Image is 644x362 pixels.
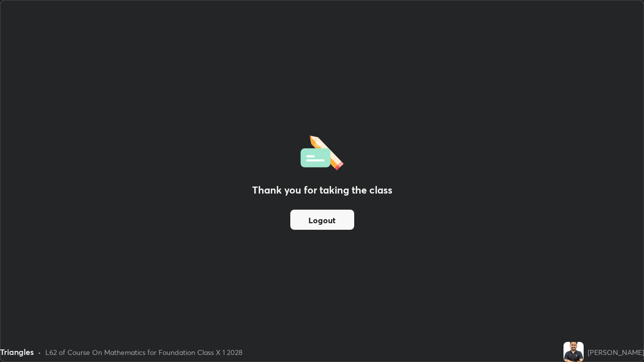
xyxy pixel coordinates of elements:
[300,132,344,170] img: offlineFeedback.1438e8b3.svg
[38,347,41,357] div: •
[563,342,584,362] img: e6d40164224446a289853c55274d238c.jpg
[588,347,644,357] div: [PERSON_NAME]
[290,210,354,230] button: Logout
[252,183,392,198] h2: Thank you for taking the class
[45,347,243,357] div: L62 of Course On Mathematics for Foundation Class X 1 2028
